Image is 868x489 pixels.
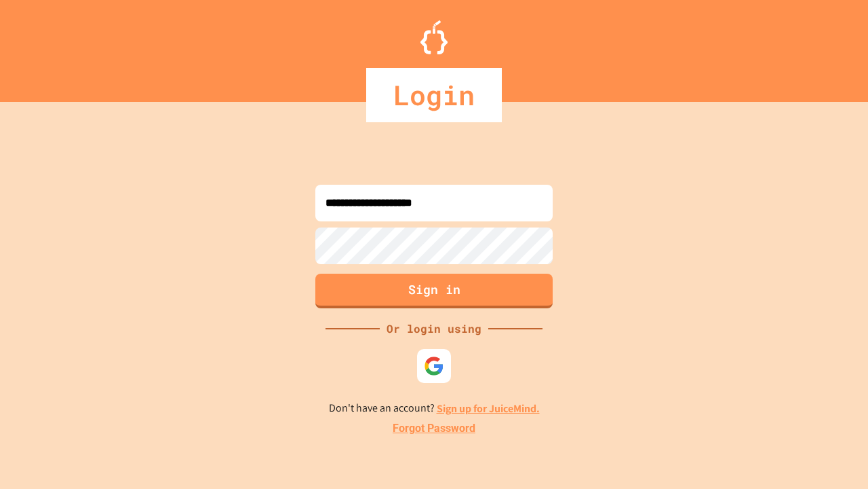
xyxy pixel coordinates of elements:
div: Login [366,68,502,122]
p: Don't have an account? [329,400,540,417]
a: Forgot Password [393,420,475,437]
div: Or login using [380,321,488,337]
img: Logo.svg [420,20,448,54]
a: Sign up for JuiceMind. [437,401,540,416]
button: Sign in [315,274,553,308]
img: google-icon.svg [424,356,444,376]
